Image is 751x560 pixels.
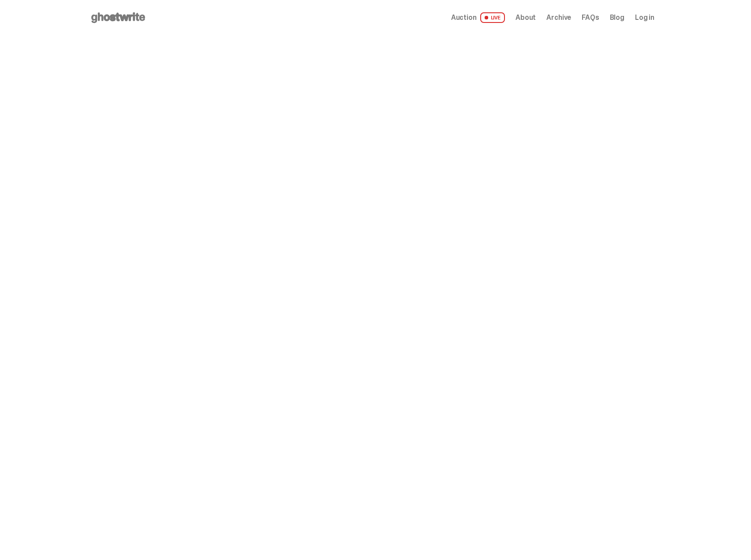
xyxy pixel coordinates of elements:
span: LIVE [480,12,505,23]
a: Log in [635,14,654,21]
span: Auction [451,14,477,21]
a: Blog [610,14,624,21]
a: About [516,14,536,21]
a: Archive [546,14,571,21]
a: Auction LIVE [451,12,505,23]
a: FAQs [582,14,599,21]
